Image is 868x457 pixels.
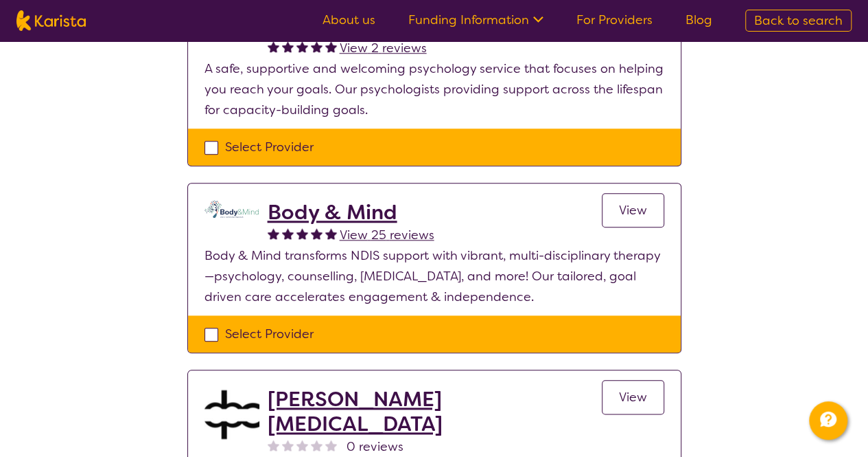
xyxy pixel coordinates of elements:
a: Back to search [745,10,852,32]
img: nonereviewstar [282,439,294,451]
img: nonereviewstar [325,439,337,451]
img: nonereviewstar [268,439,279,451]
a: Blog [685,12,712,28]
a: About us [322,12,375,28]
a: Funding Information [408,12,543,28]
p: Body & Mind transforms NDIS support with vibrant, multi-disciplinary therapy—psychology, counsell... [204,245,664,307]
img: fullstar [282,227,294,239]
span: 0 reviews [347,436,403,457]
img: akwkqfamb2ieen4tt6mh.jpg [204,387,259,442]
img: fullstar [268,41,279,52]
img: nonereviewstar [296,439,308,451]
img: qmpolprhjdhzpcuekzqg.svg [204,200,259,218]
a: View [602,380,664,414]
img: fullstar [325,41,337,52]
img: Karista logo [16,10,86,31]
img: fullstar [311,227,322,239]
span: View [619,389,647,405]
img: fullstar [296,227,308,239]
a: View 2 reviews [340,38,427,58]
span: View 25 reviews [340,227,434,243]
span: View [619,202,647,219]
a: View 25 reviews [340,225,434,245]
img: fullstar [268,227,279,239]
a: For Providers [576,12,653,28]
img: fullstar [296,41,308,52]
span: View 2 reviews [340,40,427,56]
img: fullstar [325,227,337,239]
img: fullstar [282,41,294,52]
span: Back to search [754,12,843,29]
a: [PERSON_NAME] [MEDICAL_DATA] [268,387,602,436]
a: Body & Mind [268,200,434,225]
img: fullstar [311,41,322,52]
a: View [602,193,664,227]
button: Channel Menu [809,401,847,440]
img: nonereviewstar [311,439,322,451]
p: A safe, supportive and welcoming psychology service that focuses on helping you reach your goals.... [204,58,664,120]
